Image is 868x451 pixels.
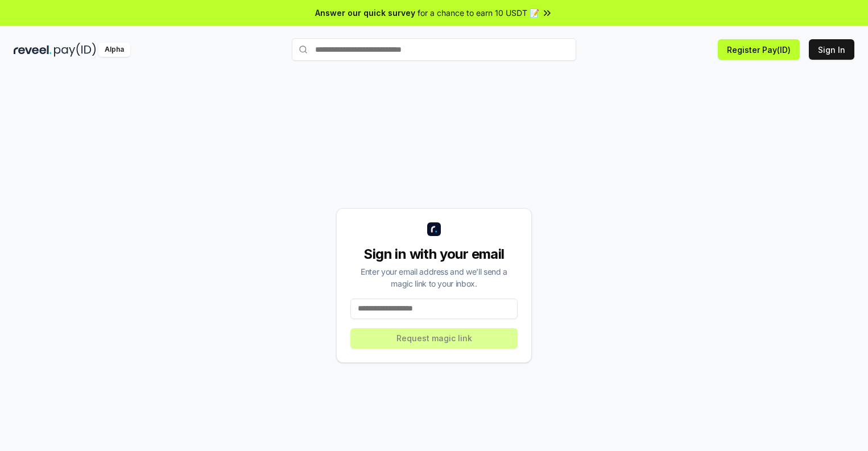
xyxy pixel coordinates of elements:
img: logo_small [427,222,441,236]
button: Register Pay(ID) [718,39,800,60]
span: Answer our quick survey [315,7,415,19]
div: Sign in with your email [350,245,518,263]
button: Sign In [809,39,854,60]
div: Enter your email address and we’ll send a magic link to your inbox. [350,266,518,289]
div: Alpha [98,43,130,57]
img: reveel_dark [14,43,52,57]
span: for a chance to earn 10 USDT 📝 [418,7,539,19]
img: pay_id [54,43,96,57]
